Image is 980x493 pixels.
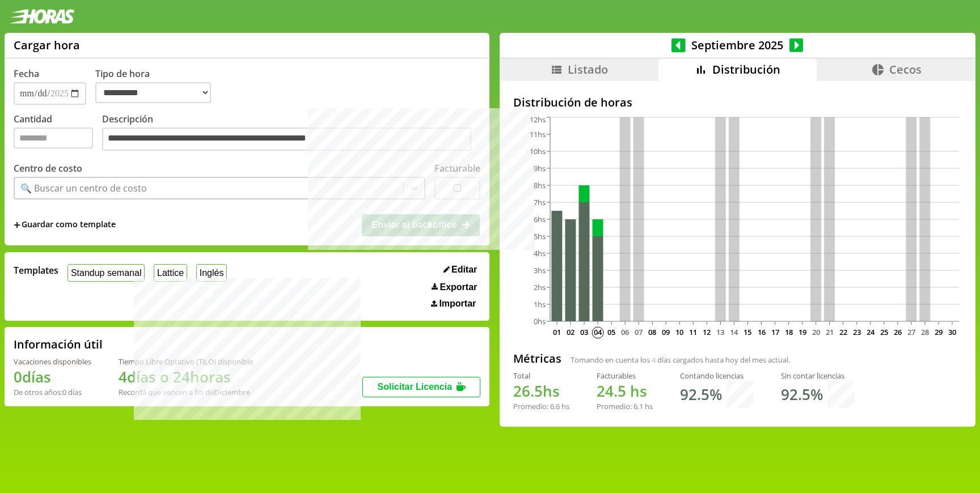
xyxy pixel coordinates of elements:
button: Solicitar Licencia [362,377,480,397]
img: logotipo [9,9,75,24]
span: Templates [14,264,58,277]
span: 6.1 [633,401,643,411]
text: 14 [730,327,738,337]
label: Facturable [434,162,480,175]
h1: Cargar hora [14,37,80,53]
span: Exportar [440,282,478,292]
div: Vacaciones disponibles [14,356,91,367]
span: Editar [451,265,477,275]
text: 05 [607,327,615,337]
text: 26 [894,327,902,337]
span: 24.5 [597,381,626,401]
span: Distribución [712,62,780,77]
text: 17 [771,327,779,337]
div: Recordá que vencen a fin de [119,387,253,397]
span: 6.6 [550,401,560,411]
span: +Guardar como template [14,219,116,231]
h2: Distribución de horas [513,95,962,110]
text: 11 [689,327,697,337]
text: 09 [662,327,670,337]
div: Sin contar licencias [781,371,855,381]
tspan: 3hs [534,265,546,275]
text: 18 [784,327,792,337]
text: 10 [675,327,683,337]
button: Inglés [196,264,227,282]
h1: 92.5 % [680,384,722,405]
text: 19 [799,327,806,337]
button: Standup semanal [67,264,145,282]
tspan: 9hs [534,163,546,173]
div: Tiempo Libre Optativo (TiLO) disponible [119,356,253,367]
div: De otros años: 0 días [14,387,91,397]
text: 30 [948,327,956,337]
textarea: Descripción [102,127,471,151]
button: Exportar [428,282,480,293]
text: 25 [880,327,888,337]
input: Cantidad [14,127,93,148]
tspan: 8hs [534,180,546,190]
h2: Información útil [14,337,103,352]
h2: Métricas [513,351,561,366]
div: Promedio: hs [597,401,653,411]
span: + [14,219,20,231]
text: 15 [744,327,751,337]
text: 13 [716,327,724,337]
text: 27 [907,327,915,337]
select: Tipo de hora [95,82,211,103]
text: 07 [635,327,643,337]
span: 4 [652,355,656,365]
div: Total [513,371,569,381]
span: Solicitar Licencia [377,382,452,392]
tspan: 10hs [530,146,546,156]
span: 26.5 [513,381,543,401]
h1: 0 días [14,367,91,387]
text: 23 [853,327,861,337]
tspan: 2hs [534,282,546,292]
div: Contando licencias [680,371,754,381]
span: Tomando en cuenta los días cargados hasta hoy del mes actual. [571,355,790,365]
label: Descripción [102,113,480,154]
text: 20 [812,327,820,337]
tspan: 1hs [534,299,546,309]
text: 03 [580,327,588,337]
h1: 92.5 % [781,384,823,405]
div: Promedio: hs [513,401,569,411]
tspan: 4hs [534,248,546,258]
tspan: 0hs [534,316,546,326]
span: Septiembre 2025 [686,37,789,53]
h1: hs [597,381,653,401]
label: Cantidad [14,113,102,154]
tspan: 11hs [530,129,546,139]
button: Lattice [154,264,187,282]
tspan: 7hs [534,197,546,207]
h1: hs [513,381,569,401]
text: 28 [921,327,929,337]
label: Fecha [14,67,39,80]
text: 29 [935,327,943,337]
text: 16 [757,327,765,337]
tspan: 12hs [530,114,546,125]
text: 02 [567,327,575,337]
text: 01 [553,327,561,337]
text: 08 [648,327,656,337]
span: Importar [439,299,476,309]
text: 22 [839,327,847,337]
text: 12 [703,327,711,337]
text: 06 [621,327,629,337]
button: Editar [440,264,481,275]
tspan: 5hs [534,231,546,241]
h1: 4 días o 24 horas [119,367,253,387]
label: Tipo de hora [95,67,220,105]
span: Listado [568,62,608,77]
span: Cecos [889,62,922,77]
b: Diciembre [214,387,250,397]
div: Facturables [597,371,653,381]
div: 🔍 Buscar un centro de costo [20,182,147,194]
label: Centro de costo [14,162,82,175]
tspan: 6hs [534,214,546,224]
text: 21 [826,327,834,337]
text: 24 [867,327,875,337]
text: 04 [594,327,602,337]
